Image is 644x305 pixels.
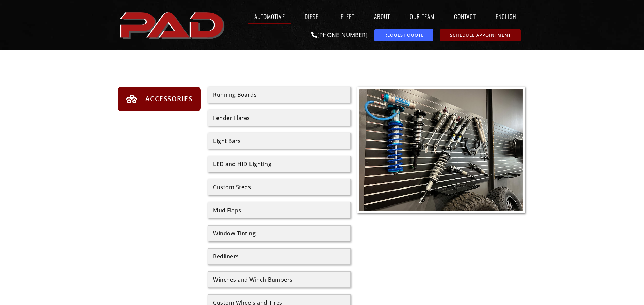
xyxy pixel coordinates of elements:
[213,184,345,190] div: Custom Steps
[384,33,424,37] span: Request Quote
[144,93,193,104] span: Accessories
[213,231,345,236] div: Window Tinting
[359,89,523,211] img: A display of automotive shock absorbers and suspension components mounted on a slatwall, with tir...
[448,8,482,24] a: Contact
[489,8,526,24] a: English
[440,29,521,41] a: schedule repair or service appointment
[403,8,441,24] a: Our Team
[213,254,345,259] div: Bedliners
[213,115,345,121] div: Fender Flares
[368,8,397,24] a: About
[228,8,526,24] nav: Menu
[118,6,228,43] a: pro automotive and diesel home page
[213,208,345,213] div: Mud Flaps
[118,6,228,43] img: The image shows the word "PAD" in bold, red, uppercase letters with a slight shadow effect.
[213,138,345,144] div: Light Bars
[213,277,345,282] div: Winches and Winch Bumpers
[298,8,327,24] a: Diesel
[248,8,291,24] a: Automotive
[213,92,345,97] div: Running Boards
[213,161,345,167] div: LED and HID Lighting
[450,33,511,37] span: Schedule Appointment
[374,29,433,41] a: request a service or repair quote
[334,8,361,24] a: Fleet
[311,31,368,39] a: [PHONE_NUMBER]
